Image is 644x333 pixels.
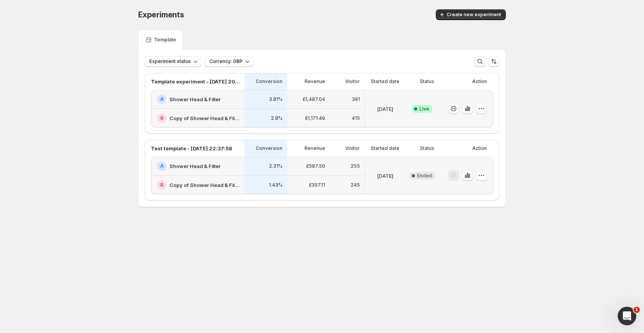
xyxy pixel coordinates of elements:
[170,162,221,170] h2: Shower Head & Filter
[160,182,163,188] h2: B
[377,172,393,180] p: [DATE]
[160,115,163,121] h2: B
[170,181,240,189] h2: Copy of Shower Head & Filter
[170,114,240,122] h2: Copy of Shower Head & Filter
[305,78,325,85] p: Revenue
[420,78,434,85] p: Status
[634,307,640,313] span: 1
[209,58,243,65] span: Currency: GBP
[145,56,202,67] button: Experiment status
[151,144,232,152] p: Test template - [DATE] 22:37:58
[472,78,487,85] p: Action
[305,115,325,121] p: £1,171.49
[256,78,283,85] p: Conversion
[205,56,253,67] button: Currency: GBP
[351,163,360,169] p: 255
[472,145,487,151] p: Action
[149,58,191,65] span: Experiment status
[447,12,501,18] span: Create new experiment
[154,37,176,43] p: Template
[269,163,283,169] p: 2.31%
[271,115,283,121] p: 2.8%
[345,78,360,85] p: Visitor
[256,145,283,151] p: Conversion
[371,145,399,151] p: Started date
[306,163,325,169] p: £587.50
[352,115,360,121] p: 415
[305,145,325,151] p: Revenue
[170,95,221,103] h2: Shower Head & Filter
[377,105,393,113] p: [DATE]
[352,96,360,102] p: 391
[420,106,429,112] span: Live
[269,182,283,188] p: 1.43%
[345,145,360,151] p: Visitor
[138,10,184,19] span: Experiments
[269,96,283,102] p: 3.81%
[151,78,240,85] p: Template experiment - [DATE] 20:43:14
[309,182,325,188] p: £357.11
[160,96,164,102] h2: A
[160,163,164,169] h2: A
[436,9,506,20] button: Create new experiment
[618,307,636,325] iframe: Intercom live chat
[488,56,499,67] button: Sort the results
[417,173,432,179] span: Ended
[420,145,434,151] p: Status
[351,182,360,188] p: 245
[303,96,325,102] p: £1,487.04
[371,78,399,85] p: Started date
